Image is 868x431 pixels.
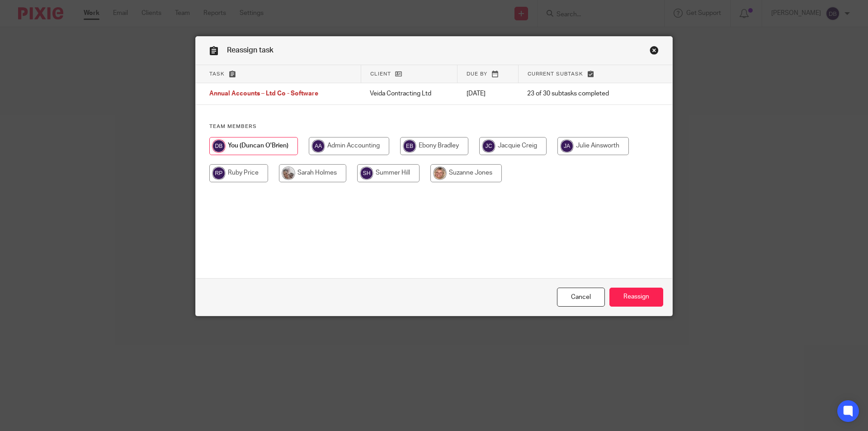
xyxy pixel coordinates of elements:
td: 23 of 30 subtasks completed [518,83,639,105]
a: Close this dialog window [650,46,659,58]
h4: Team members [209,123,659,130]
span: Reassign task [227,47,274,54]
p: [DATE] [467,89,509,98]
span: Task [209,71,225,76]
span: Current subtask [528,71,583,76]
span: Annual Accounts – Ltd Co - Software [209,91,318,97]
input: Reassign [609,288,663,307]
a: Close this dialog window [557,288,605,307]
span: Client [370,71,391,76]
span: Due by [467,71,487,76]
p: Veida Contracting Ltd [370,89,448,98]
